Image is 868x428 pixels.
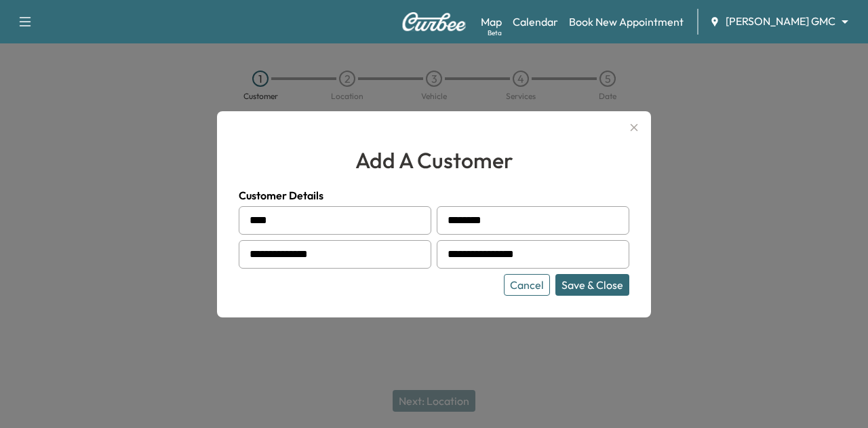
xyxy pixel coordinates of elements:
h4: Customer Details [239,187,629,203]
a: Calendar [513,14,558,30]
button: Cancel [504,274,550,296]
a: MapBeta [481,14,502,30]
a: Book New Appointment [569,14,684,30]
span: [PERSON_NAME] GMC [726,14,835,29]
img: Curbee Logo [401,12,467,31]
h2: add a customer [239,144,629,176]
button: Save & Close [555,274,629,296]
div: Beta [488,28,502,38]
